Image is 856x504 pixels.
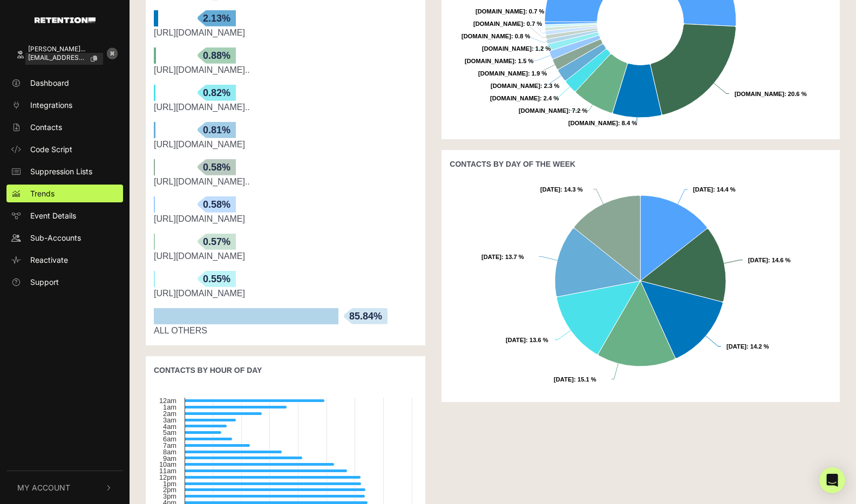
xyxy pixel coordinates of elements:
a: [PERSON_NAME]... [EMAIL_ADDRESS][DOMAIN_NAME] [6,40,101,70]
tspan: [DATE] [726,343,746,350]
div: https://seyberts.com/products/diamond-7-foot-pro-am-pool-table-wood-legs [154,101,417,114]
span: Integrations [30,99,72,111]
div: https://seyberts.com/collections/cases [154,287,417,300]
a: [URL][DOMAIN_NAME] [154,214,245,223]
span: My Account [17,482,70,493]
span: Suppression Lists [30,166,92,177]
span: Code Script [30,144,72,155]
tspan: [DATE] [540,186,560,193]
text: 2pm [163,486,176,494]
text: : 1.9 % [478,70,547,77]
span: 0.57% [198,234,236,250]
text: : 7.2 % [519,107,587,114]
text: 2am [163,410,176,418]
span: Support [30,276,59,288]
text: 3pm [163,492,176,500]
div: https://seyberts.com/web-pixels@295d1af5w25c8f3dapfac4726bm0f666113/ [154,175,417,188]
text: 1am [163,403,176,411]
a: Event Details [6,207,123,224]
span: Event Details [30,210,76,221]
text: 7am [163,441,176,449]
a: Dashboard [6,74,123,92]
strong: CONTACTS BY HOUR OF DAY [154,366,262,374]
text: 5am [163,428,176,437]
span: 0.81% [198,122,236,138]
tspan: [DOMAIN_NAME] [735,91,784,97]
a: [URL][DOMAIN_NAME] [154,251,245,261]
text: 6am [163,435,176,443]
tspan: [DOMAIN_NAME] [568,120,618,126]
text: : 20.6 % [735,91,807,97]
tspan: [DOMAIN_NAME] [478,70,528,77]
tspan: [DATE] [481,254,501,260]
text: : 0.7 % [473,21,542,27]
text: 8am [163,448,176,456]
span: Contacts [30,121,62,133]
a: [URL][DOMAIN_NAME] [154,289,245,298]
span: 0.55% [198,271,236,287]
tspan: [DOMAIN_NAME] [461,33,511,39]
div: https://seyberts.com/collections/pool-cues [154,26,417,39]
text: : 0.7 % [475,8,544,15]
tspan: [DOMAIN_NAME] [475,8,525,15]
span: [EMAIL_ADDRESS][DOMAIN_NAME] [28,54,87,62]
a: [URL][DOMAIN_NAME].. [154,177,250,186]
span: 0.58% [198,159,236,175]
div: https://seyberts.com/web-pixels@73b305c4w82c1918fpb7086179m603a4010/ [154,64,417,77]
a: [URL][DOMAIN_NAME] [154,140,245,149]
div: https://seyberts.com/collections/predator-cues [154,138,417,151]
div: [PERSON_NAME]... [28,45,106,53]
text: 12am [159,397,176,405]
text: : 2.4 % [490,95,559,101]
a: Code Script [6,140,123,158]
text: : 14.4 % [693,186,736,193]
tspan: [DATE] [554,376,574,383]
div: Open Intercom Messenger [819,467,845,493]
text: 12pm [159,473,176,481]
text: : 13.6 % [506,337,548,343]
tspan: [DOMAIN_NAME] [473,21,523,27]
span: 0.88% [198,47,236,64]
text: : 1.2 % [482,45,551,52]
text: 4am [163,423,176,431]
a: Support [6,273,123,291]
text: : 14.6 % [748,257,791,263]
a: Sub-Accounts [6,229,123,247]
span: 0.82% [198,85,236,101]
div: ALL OTHERS [154,324,417,337]
tspan: [DOMAIN_NAME] [519,107,568,114]
div: https://seyberts.com/collections/cue-supplies [154,250,417,263]
a: [URL][DOMAIN_NAME].. [154,65,250,74]
tspan: [DOMAIN_NAME] [482,45,532,52]
span: Dashboard [30,77,69,88]
text: : 13.7 % [481,254,524,260]
tspan: [DOMAIN_NAME] [465,58,514,64]
tspan: [DOMAIN_NAME] [491,83,540,89]
a: Trends [6,185,123,202]
a: Integrations [6,96,123,114]
text: : 8.4 % [568,120,637,126]
tspan: [DOMAIN_NAME] [490,95,540,101]
a: [URL][DOMAIN_NAME].. [154,103,250,112]
tspan: [DATE] [693,186,713,193]
text: 9am [163,454,176,462]
tspan: [DATE] [506,337,526,343]
a: [URL][DOMAIN_NAME] [154,28,245,37]
text: : 14.3 % [540,186,583,193]
a: Contacts [6,118,123,136]
text: 1pm [163,480,176,488]
text: 11am [159,467,176,475]
text: 10am [159,460,176,468]
a: Suppression Lists [6,162,123,180]
img: Retention.com [35,17,96,23]
button: My Account [6,471,123,504]
span: Reactivate [30,254,68,265]
strong: CONTACTS BY DAY OF THE WEEK [450,160,575,168]
text: : 0.8 % [461,33,530,39]
text: : 2.3 % [491,83,559,89]
span: 85.84% [344,308,388,324]
span: Trends [30,188,55,199]
span: 0.58% [198,196,236,213]
tspan: [DATE] [748,257,768,263]
text: : 14.2 % [726,343,769,350]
